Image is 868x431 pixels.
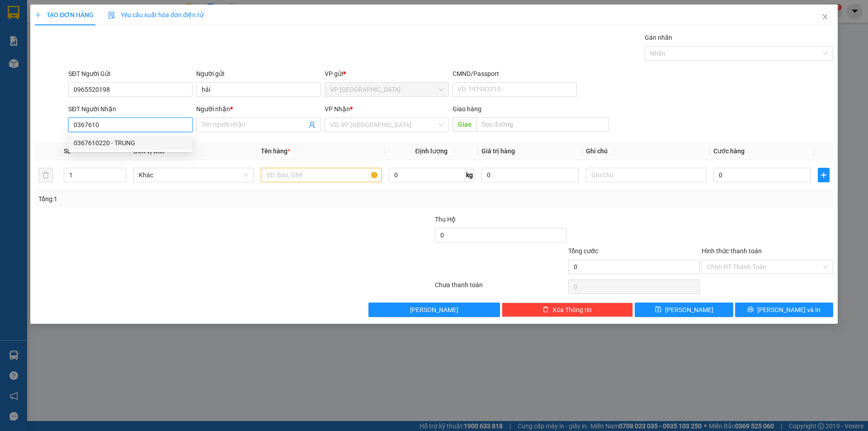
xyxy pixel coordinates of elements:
[821,13,829,20] span: close
[481,168,579,182] input: 0
[568,247,598,255] span: Tổng cước
[38,168,53,182] button: delete
[582,142,710,160] th: Ghi chú
[465,168,474,182] span: kg
[68,136,193,150] div: 0367610220 - TRUNG
[368,303,500,317] button: [PERSON_NAME]
[453,105,481,113] span: Giao hàng
[757,305,821,315] span: [PERSON_NAME] và In
[139,168,248,182] span: Khác
[655,306,661,313] span: save
[38,194,335,204] div: Tổng: 1
[434,280,567,296] div: Chưa thanh toán
[713,147,745,155] span: Cước hàng
[542,306,549,313] span: delete
[196,69,321,79] div: Người gửi
[818,168,830,182] button: plus
[35,12,41,18] span: plus
[108,12,115,19] img: icon
[645,34,672,41] label: Gán nhãn
[68,104,193,114] div: SĐT Người Nhận
[64,147,71,155] span: SL
[635,303,733,317] button: save[PERSON_NAME]
[325,105,350,113] span: VP Nhận
[410,305,458,315] span: [PERSON_NAME]
[435,216,456,223] span: Thu Hộ
[702,247,762,255] label: Hình thức thanh toán
[196,104,321,114] div: Người nhận
[325,69,449,79] div: VP gửi
[453,117,476,132] span: Giao
[74,138,187,148] div: 0367610220 - TRUNG
[665,305,713,315] span: [PERSON_NAME]
[108,11,203,19] span: Yêu cầu xuất hóa đơn điện tử
[481,147,515,155] span: Giá trị hàng
[812,5,838,30] button: Close
[747,306,754,313] span: printer
[735,303,833,317] button: printer[PERSON_NAME] và In
[35,11,94,19] span: TẠO ĐƠN HÀNG
[586,168,706,182] input: Ghi Chú
[330,83,443,96] span: VP Ninh Hòa
[818,171,829,179] span: plus
[261,147,290,155] span: Tên hàng
[261,168,381,182] input: VD: Bàn, Ghế
[476,117,609,132] input: Dọc đường
[415,147,448,155] span: Định lượng
[552,305,592,315] span: Xóa Thông tin
[308,121,316,128] span: user-add
[68,69,193,79] div: SĐT Người Gửi
[502,303,633,317] button: deleteXóa Thông tin
[453,69,577,79] div: CMND/Passport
